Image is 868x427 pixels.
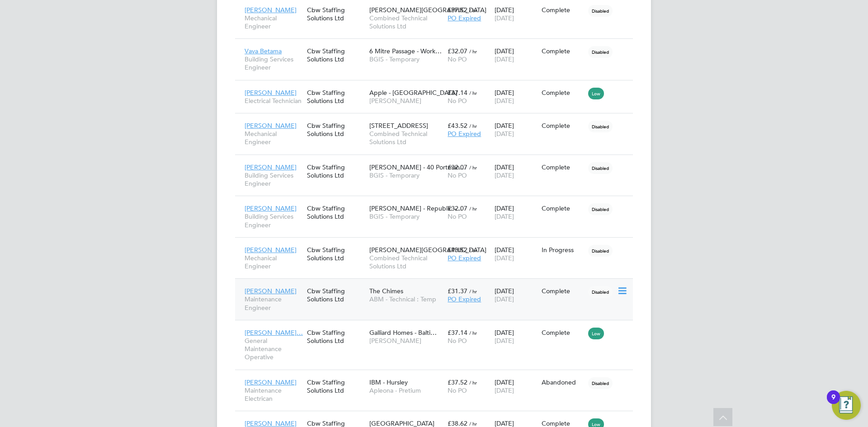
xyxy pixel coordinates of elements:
span: PO Expired [448,130,481,138]
div: In Progress [542,246,584,254]
span: Building Services Engineer [245,171,302,188]
span: / hr [469,420,477,427]
a: [PERSON_NAME]Mechanical EngineerCbw Staffing Solutions Ltd[PERSON_NAME][GEOGRAPHIC_DATA]Combined ... [242,1,633,9]
div: [DATE] [492,200,539,225]
span: £32.07 [448,204,467,212]
span: [PERSON_NAME] [245,378,297,386]
div: Cbw Staffing Solutions Ltd [305,117,367,142]
a: Vava BetamaBuilding Services EngineerCbw Staffing Solutions Ltd6 Mitre Passage - Work…BGIS - Temp... [242,42,633,50]
span: / hr [469,288,477,295]
span: / hr [469,379,477,386]
span: General Maintenance Operative [245,337,302,361]
span: Mechanical Engineer [245,254,302,270]
div: [DATE] [492,1,539,27]
span: / hr [469,89,477,96]
span: PO Expired [448,295,481,303]
div: Cbw Staffing Solutions Ltd [305,159,367,184]
span: £32.07 [448,47,467,55]
div: Cbw Staffing Solutions Ltd [305,84,367,109]
span: / hr [469,122,477,129]
span: Disabled [588,286,613,298]
div: Cbw Staffing Solutions Ltd [305,241,367,267]
span: / hr [469,247,477,253]
span: £43.52 [448,246,467,254]
span: [DATE] [495,171,514,179]
div: [DATE] [492,241,539,267]
span: £32.07 [448,163,467,171]
span: Building Services Engineer [245,55,302,71]
span: [PERSON_NAME]… [245,328,303,337]
span: Apleona - Pretium [369,386,443,394]
span: [PERSON_NAME] [369,97,443,105]
div: Cbw Staffing Solutions Ltd [305,324,367,349]
span: PO Expired [448,254,481,262]
span: [DATE] [495,14,514,22]
span: Disabled [588,162,613,174]
div: [DATE] [492,84,539,109]
div: [DATE] [492,282,539,308]
span: / hr [469,205,477,212]
span: [DATE] [495,295,514,303]
div: Complete [542,122,584,130]
span: Electrical Technician [245,97,302,105]
span: / hr [469,329,477,336]
a: [PERSON_NAME]Electrical TechnicianCbw Staffing Solutions LtdApple - [GEOGRAPHIC_DATA][PERSON_NAME... [242,84,633,91]
a: [PERSON_NAME]Maintenance EngineerCbw Staffing Solutions LtdThe ChimesABM - Technical : Temp£31.37... [242,282,633,290]
div: 9 [831,397,835,409]
a: [PERSON_NAME]…General Maintenance OperativeCbw Staffing Solutions LtdGalliard Homes - Balti…[PERS... [242,324,633,331]
span: No PO [448,55,467,63]
span: [PERSON_NAME] - 40 Portman… [369,163,466,171]
span: Combined Technical Solutions Ltd [369,254,443,270]
span: BGIS - Temporary [369,171,443,179]
span: Disabled [588,203,613,215]
span: Galliard Homes - Balti… [369,328,437,337]
span: Disabled [588,46,613,58]
span: Combined Technical Solutions Ltd [369,14,443,30]
div: Complete [542,328,584,337]
span: No PO [448,337,467,345]
span: £37.52 [448,378,467,386]
div: Complete [542,287,584,295]
span: Disabled [588,121,613,132]
div: Abandoned [542,378,584,386]
a: [PERSON_NAME]Shift Engineer - ElectricalCbw Staffing Solutions Ltd[GEOGRAPHIC_DATA][PERSON_NAME]£... [242,414,633,422]
span: No PO [448,97,467,105]
span: [PERSON_NAME] [245,246,297,254]
span: [DATE] [495,254,514,262]
span: [DATE] [495,55,514,63]
span: [PERSON_NAME] [245,89,297,97]
div: Cbw Staffing Solutions Ltd [305,1,367,27]
div: [DATE] [492,42,539,68]
span: No PO [448,212,467,221]
span: [DATE] [495,212,514,221]
span: Low [588,328,604,339]
span: Combined Technical Solutions Ltd [369,130,443,146]
a: [PERSON_NAME]Mechanical EngineerCbw Staffing Solutions Ltd[PERSON_NAME][GEOGRAPHIC_DATA]Combined ... [242,241,633,249]
span: No PO [448,171,467,179]
span: [PERSON_NAME][GEOGRAPHIC_DATA] [369,246,486,254]
span: No PO [448,386,467,394]
a: [PERSON_NAME]Building Services EngineerCbw Staffing Solutions Ltd[PERSON_NAME] - Republic -…BGIS ... [242,199,633,207]
a: [PERSON_NAME]Mechanical EngineerCbw Staffing Solutions Ltd[STREET_ADDRESS]Combined Technical Solu... [242,117,633,124]
div: Cbw Staffing Solutions Ltd [305,374,367,399]
span: Mechanical Engineer [245,14,302,30]
span: [PERSON_NAME] [245,204,297,212]
span: [PERSON_NAME] [369,337,443,345]
span: Building Services Engineer [245,212,302,229]
span: / hr [469,7,477,14]
div: Complete [542,204,584,212]
span: [DATE] [495,97,514,105]
div: [DATE] [492,324,539,349]
span: Vava Betama [245,47,282,55]
span: [DATE] [495,386,514,394]
div: [DATE] [492,117,539,142]
span: Mechanical Engineer [245,130,302,146]
div: Complete [542,6,584,14]
div: Cbw Staffing Solutions Ltd [305,42,367,68]
span: Disabled [588,5,613,17]
span: [PERSON_NAME] [245,287,297,295]
div: [DATE] [492,374,539,399]
span: £31.37 [448,287,467,295]
span: PO Expired [448,14,481,22]
span: [PERSON_NAME] [245,122,297,130]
